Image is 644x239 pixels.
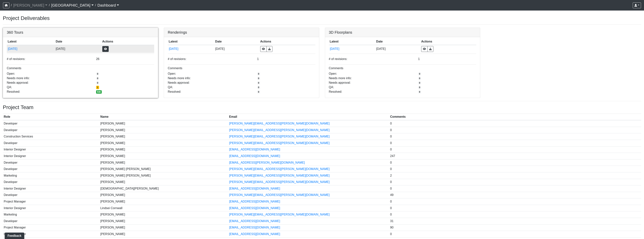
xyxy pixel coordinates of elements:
td: 0 [389,127,641,133]
td: Interior Designer [3,185,99,192]
a: [EMAIL_ADDRESS][DOMAIN_NAME] [229,219,280,223]
td: 49 [389,192,641,198]
td: Marketing [3,172,99,179]
a: [EMAIL_ADDRESS][DOMAIN_NAME] [229,187,280,190]
th: Email [228,114,389,120]
button: [DATE] [330,46,374,51]
td: [PERSON_NAME] [99,198,228,205]
td: 2 [389,172,641,179]
td: Developer [3,127,99,133]
td: [PERSON_NAME] [99,153,228,159]
h3: Project Deliverables [3,15,641,21]
a: [EMAIL_ADDRESS][PERSON_NAME][DOMAIN_NAME] [229,161,305,164]
span: / [94,2,97,9]
td: Developer [3,140,99,146]
td: [PERSON_NAME] [PERSON_NAME] [99,172,228,179]
td: Developer [3,166,99,172]
a: [PERSON_NAME][EMAIL_ADDRESS][PERSON_NAME][DOMAIN_NAME] [229,141,330,145]
a: [PERSON_NAME][EMAIL_ADDRESS][PERSON_NAME][DOMAIN_NAME] [229,135,330,138]
td: [PERSON_NAME] [99,192,228,198]
td: Project Manager [3,224,99,231]
td: 0 [389,205,641,211]
a: [PERSON_NAME][EMAIL_ADDRESS][PERSON_NAME][DOMAIN_NAME] [229,193,330,197]
td: dq3TFYPmQWKqyghEd7aYyE [7,45,55,53]
td: [PERSON_NAME] [99,231,228,237]
td: Interior Designer [3,153,99,159]
a: [PERSON_NAME][EMAIL_ADDRESS][PERSON_NAME][DOMAIN_NAME] [229,180,330,184]
td: [PERSON_NAME] [99,159,228,166]
td: 0 [389,166,641,172]
a: [PERSON_NAME][EMAIL_ADDRESS][PERSON_NAME][DOMAIN_NAME] [229,167,330,171]
span: / [47,2,51,9]
td: 31 [389,218,641,225]
a: [EMAIL_ADDRESS][DOMAIN_NAME] [229,200,280,203]
td: Developer [3,218,99,225]
td: 0 [389,159,641,166]
a: [PERSON_NAME][EMAIL_ADDRESS][PERSON_NAME][DOMAIN_NAME] [229,174,330,177]
th: Role [3,114,99,120]
td: Lindsei Cornwall [99,205,228,211]
td: 0 [389,120,641,127]
td: [PERSON_NAME] [99,133,228,140]
span: / [9,2,13,9]
td: [PERSON_NAME] [99,146,228,153]
td: 247 [389,153,641,159]
a: [EMAIL_ADDRESS][DOMAIN_NAME] [229,232,280,236]
td: Developer [3,120,99,127]
td: Developer [3,179,99,185]
a: [PERSON_NAME][EMAIL_ADDRESS][PERSON_NAME][DOMAIN_NAME] [229,122,330,125]
td: Interior Designer [3,231,99,237]
iframe: Ybug feedback widget [3,231,25,239]
td: 0 [389,231,641,237]
td: Interior Designer [3,205,99,211]
td: Developer [3,159,99,166]
h3: Project Team [3,104,641,111]
td: [DEMOGRAPHIC_DATA][PERSON_NAME] [99,185,228,192]
td: 0 [389,185,641,192]
td: 0 [389,146,641,153]
td: [PERSON_NAME] [99,140,228,146]
td: Construction Services [3,133,99,140]
a: [GEOGRAPHIC_DATA] [51,2,93,9]
td: [PERSON_NAME] [PERSON_NAME] [99,166,228,172]
td: Developer [3,192,99,198]
a: Dashboard [97,2,119,9]
td: [PERSON_NAME] [99,127,228,133]
td: etrfaHZ9L87rAQWQHhQgrU [168,45,214,53]
td: 0 [389,198,641,205]
a: [EMAIL_ADDRESS][DOMAIN_NAME] [229,148,280,151]
td: 0 [389,179,641,185]
td: Marketing [3,211,99,218]
td: 0 [389,140,641,146]
td: Interior Designer [3,146,99,153]
td: [PERSON_NAME] [99,224,228,231]
a: [PERSON_NAME] [13,2,47,9]
button: [DATE] [8,46,54,51]
a: [PERSON_NAME][EMAIL_ADDRESS][PERSON_NAME][DOMAIN_NAME] [229,213,330,216]
td: [PERSON_NAME] [99,120,228,127]
td: 90 [389,224,641,231]
a: [PERSON_NAME][EMAIL_ADDRESS][PERSON_NAME][DOMAIN_NAME] [229,128,330,132]
td: 0 [389,133,641,140]
td: [PERSON_NAME] [99,211,228,218]
td: [PERSON_NAME] [99,179,228,185]
button: [DATE] [169,46,213,51]
td: [PERSON_NAME] [99,218,228,225]
a: [EMAIL_ADDRESS][DOMAIN_NAME] [229,226,280,229]
td: wY9WFftzMbLk77coKQPAQG [329,45,375,53]
a: [EMAIL_ADDRESS][DOMAIN_NAME] [229,154,280,158]
td: Project Manager [3,198,99,205]
th: Comments [389,114,641,120]
th: Name [99,114,228,120]
a: [EMAIL_ADDRESS][DOMAIN_NAME] [229,206,280,210]
td: 0 [389,211,641,218]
